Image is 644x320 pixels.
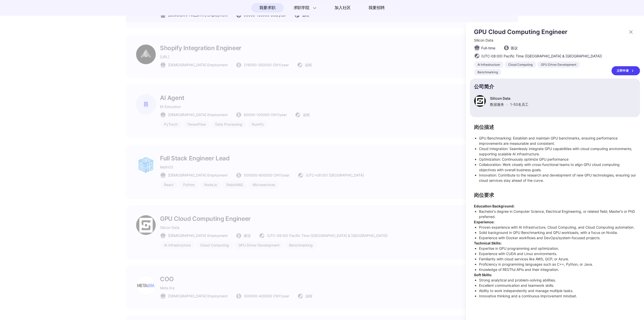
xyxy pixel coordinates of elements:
li: Innovative thinking and a continuous improvement mindset. [479,293,636,299]
strong: Technical Skills: [474,241,502,245]
span: 数据服务 [490,102,504,106]
h2: 岗位描述 [474,125,636,129]
li: Cloud Integration: Seamlessly integrate GPU capabilities with cloud computing environments, suppo... [479,146,636,157]
span: 面议 [511,45,518,51]
li: Familiarity with cloud services like AWS, GCP, or Azure. [479,256,636,262]
span: Silicon Data [474,38,493,42]
strong: Soft Skills: [474,273,492,277]
a: 立即申请 [612,66,640,75]
span: 加入社区 [335,4,350,12]
div: Benchmarking [474,69,501,75]
span: · [507,102,508,106]
li: Proven experience with AI Infrastructure, Cloud Computing, and Cloud Computing automation. [479,225,636,230]
li: Solid background in GPU Benchmarking and GPU workloads, with a focus on Nvidia. [479,230,636,235]
span: 我要招聘 [369,5,384,11]
span: 1-50 名员工 [510,102,529,106]
strong: Experience: [474,220,494,224]
li: Strong analytical and problem-solving abilities. [479,277,636,283]
li: Expertise in GPU programming and optimization. [479,246,636,251]
div: Cloud Computing [505,61,536,68]
li: Proficiency in programming languages such as C++, Python, or Java. [479,262,636,267]
li: GPU Benchmarking: Establish and maintain GPU benchmarks, ensuring performance improvements are me... [479,135,636,146]
li: Experience with Docker workflows and DevOps/system-focused projects. [479,235,636,240]
p: GPU Cloud Computing Engineer [474,28,625,35]
li: Innovation: Contribute to the research and development of new GPU technologies, ensuring our clou... [479,172,636,183]
h2: 岗位要求 [474,193,636,197]
li: Knowledge of RESTful APIs and their integration. [479,267,636,272]
strong: Education Background: [474,204,514,208]
li: Ability to work independently and manage multiple tasks. [479,288,636,293]
p: 公司简介 [474,85,636,89]
li: Bachelor's degree in Computer Science, Electrical Engineering, or related field; Master's or PhD ... [479,209,636,219]
p: Silicon Data [490,96,529,100]
span: Full-time [481,45,495,51]
span: (UTC-08:00) Pacific Time ([GEOGRAPHIC_DATA] & [GEOGRAPHIC_DATA]) [481,53,602,59]
span: 求职学院 [294,5,309,11]
li: Experience with CUDA and Linux environments. [479,251,636,256]
li: Excellent communication and teamwork skills. [479,283,636,288]
div: AI Infrastructure [474,61,503,68]
li: Collaboration: Work closely with cross-functional teams to align GPU cloud computing objectives w... [479,162,636,172]
div: GPU Driver Development [537,61,580,68]
span: 我要求职 [259,4,275,12]
li: Optimization: Continuously optimize GPU performance [479,157,636,162]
